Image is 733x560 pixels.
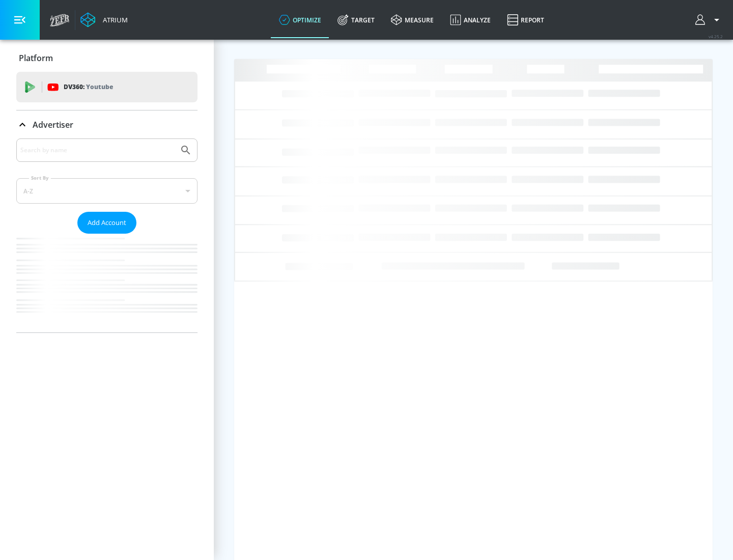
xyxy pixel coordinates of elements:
div: Advertiser [16,138,198,332]
div: Advertiser [16,110,198,139]
a: Target [329,2,383,38]
p: Advertiser [33,119,73,130]
a: Report [499,2,552,38]
nav: list of Advertiser [16,234,198,332]
span: v 4.25.2 [709,34,723,39]
span: Add Account [88,217,126,229]
div: Platform [16,44,198,72]
p: DV360: [64,81,113,93]
input: Search by name [20,144,175,157]
a: Analyze [442,2,499,38]
div: A-Z [16,178,198,204]
p: Youtube [86,81,113,92]
p: Platform [19,52,53,64]
div: DV360: Youtube [16,72,198,102]
label: Sort By [29,175,51,181]
a: measure [383,2,442,38]
button: Add Account [77,212,136,234]
a: optimize [271,2,329,38]
a: Atrium [80,12,128,27]
div: Atrium [99,15,128,24]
